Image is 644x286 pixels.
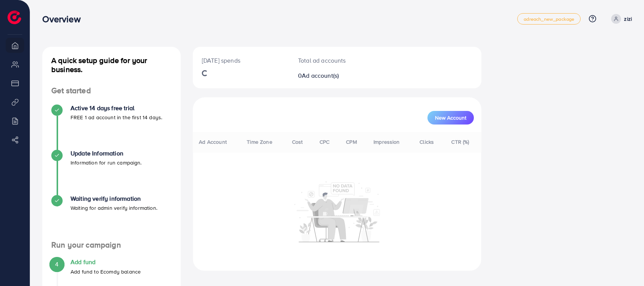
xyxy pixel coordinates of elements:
[42,105,181,150] li: Active 14 days free trial
[435,115,466,120] span: New Account
[517,13,581,25] a: adreach_new_package
[42,86,181,95] h4: Get started
[71,150,142,157] h4: Update Information
[71,158,142,167] p: Information for run campaign.
[8,11,21,24] img: logo
[71,267,141,276] p: Add fund to Ecomdy balance
[624,14,632,23] p: zizi
[71,203,157,212] p: Waiting for admin verify information.
[302,71,339,80] span: Ad account(s)
[608,14,632,24] a: zizi
[42,14,86,25] h3: Overview
[42,150,181,195] li: Update Information
[71,105,162,112] h4: Active 14 days free trial
[202,56,280,65] p: [DATE] spends
[298,56,352,65] p: Total ad accounts
[71,113,162,122] p: FREE 1 ad account in the first 14 days.
[298,72,352,79] h2: 0
[42,56,181,74] h4: A quick setup guide for your business.
[42,195,181,240] li: Waiting verify information
[55,260,58,269] span: 4
[71,258,141,266] h4: Add fund
[427,111,474,125] button: New Account
[524,17,574,22] span: adreach_new_package
[71,195,157,202] h4: Waiting verify information
[42,240,181,250] h4: Run your campaign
